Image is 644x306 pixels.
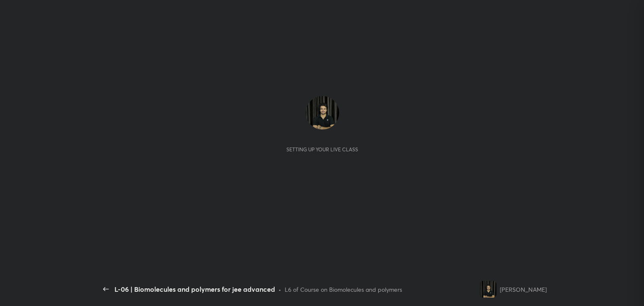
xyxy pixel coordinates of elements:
[480,281,496,298] img: 12c70a12c77b4000a4527c30547478fb.jpg
[278,285,281,294] div: •
[285,285,402,294] div: L6 of Course on Biomolecules and polymers
[306,96,339,130] img: 12c70a12c77b4000a4527c30547478fb.jpg
[114,284,275,294] div: L-06 | Biomolecules and polymers for jee advanced
[500,285,547,294] div: [PERSON_NAME]
[286,146,358,153] div: Setting up your live class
